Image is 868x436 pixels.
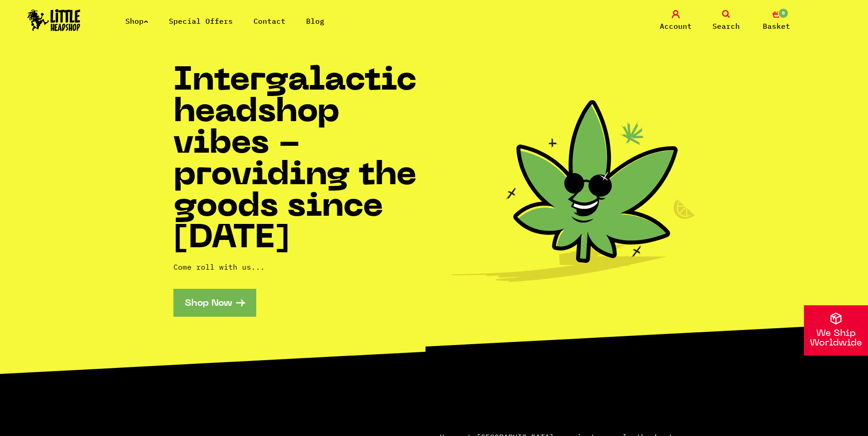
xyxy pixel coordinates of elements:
[778,8,789,19] span: 0
[169,16,233,26] a: Special Offers
[660,21,692,32] span: Account
[173,66,434,255] h1: Intergalactic headshop vibes - providing the goods since [DATE]
[173,289,256,317] a: Shop Now
[173,261,434,272] p: Come roll with us...
[125,16,148,26] a: Shop
[703,10,749,32] a: Search
[754,10,799,32] a: 0 Basket
[763,21,790,32] span: Basket
[306,16,324,26] a: Blog
[804,329,868,348] p: We Ship Worldwide
[712,21,740,32] span: Search
[27,9,81,31] img: Little Head Shop Logo
[253,16,286,26] a: Contact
